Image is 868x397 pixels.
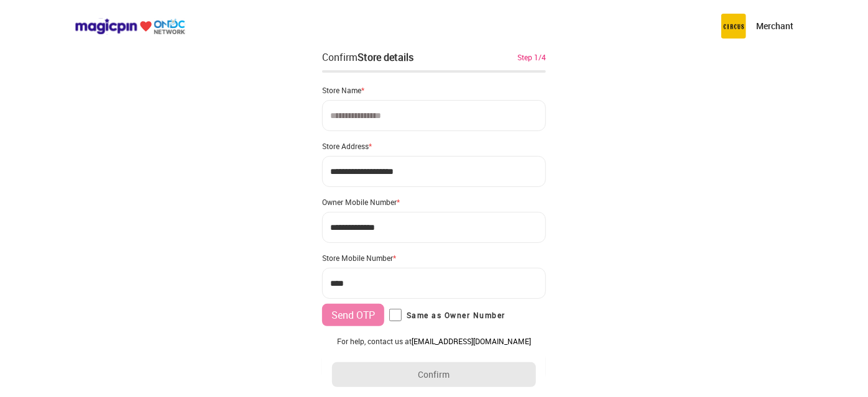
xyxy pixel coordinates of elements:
button: Send OTP [322,304,384,326]
div: Owner Mobile Number [322,197,546,207]
p: Merchant [756,20,793,32]
div: Confirm [322,50,413,65]
div: Store details [358,50,413,64]
div: Store Name [322,85,546,95]
img: ondc-logo-new-small.8a59708e.svg [75,18,185,35]
button: Confirm [332,362,536,387]
div: Store Mobile Number [322,253,546,263]
div: Store Address [322,141,546,151]
label: Same as Owner Number [389,309,506,321]
div: For help, contact us at [332,336,536,346]
div: Owner E-mail ID [322,336,546,346]
div: Step 1/4 [517,52,546,63]
img: circus.b677b59b.png [721,14,746,39]
a: [EMAIL_ADDRESS][DOMAIN_NAME] [412,336,531,346]
input: Same as Owner Number [389,309,402,321]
